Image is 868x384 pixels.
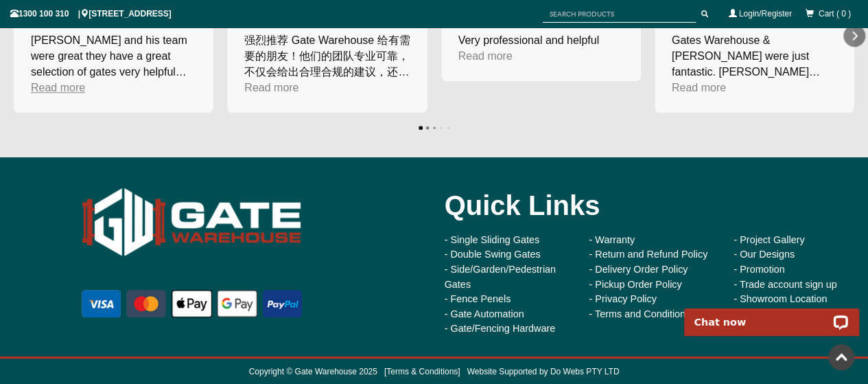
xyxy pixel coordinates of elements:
a: Login/Register [739,9,792,19]
a: - Delivery Order Policy [589,264,688,275]
a: - Project Gallery [734,234,804,245]
iframe: LiveChat chat widget [675,293,868,336]
a: - Single Sliding Gates [445,234,539,245]
input: SEARCH PRODUCTS [543,5,696,23]
div: Gates Warehouse & [PERSON_NAME] were just fantastic. [PERSON_NAME] came to quote the same day tha... [672,32,837,80]
a: - Return and Refund Policy [589,249,707,260]
a: - Terms and Conditions [589,308,690,319]
a: - Promotion [734,264,784,275]
a: - Gate/Fencing Hardware [445,323,556,334]
a: Terms & Conditions [386,367,458,376]
div: Quick Links [445,178,858,233]
a: - Fence Penels [445,293,511,304]
span: 1300 100 310 | [STREET_ADDRESS] [10,9,172,19]
img: payment options [79,287,305,320]
a: Website Supported by Do Webs PTY LTD [467,367,620,376]
div: Read more [244,80,298,95]
a: - Pickup Order Policy [589,279,681,290]
a: - Double Swing Gates [445,249,541,260]
div: Read more [458,48,513,64]
a: - Privacy Policy [589,293,656,304]
div: 强烈推荐 Gate Warehouse 给有需要的朋友！他们的团队专业可靠，不仅会给出合理合规的建议，还能帮客户规避风险。从咨询到安装的过程都很顺利，沟通及时，态度认真负责。安装高效快捷，细节处... [244,32,410,80]
img: Gate Warehouse [79,178,305,267]
div: Previous [3,25,25,47]
a: - Side/Garden/Pedestrian Gates [445,264,556,290]
div: Very professional and helpful [458,32,624,48]
div: Read more [672,80,726,95]
a: - Our Designs [734,249,795,260]
span: Cart ( 0 ) [819,9,851,19]
a: - Warranty [589,234,635,245]
div: [PERSON_NAME] and his team were great they have a great selection of gates very helpful and insta... [31,32,196,80]
a: - Trade account sign up [734,279,836,290]
div: Next [843,25,865,47]
a: - Gate Automation [445,308,524,319]
span: [ ] [377,367,460,376]
div: Read more [31,80,85,95]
